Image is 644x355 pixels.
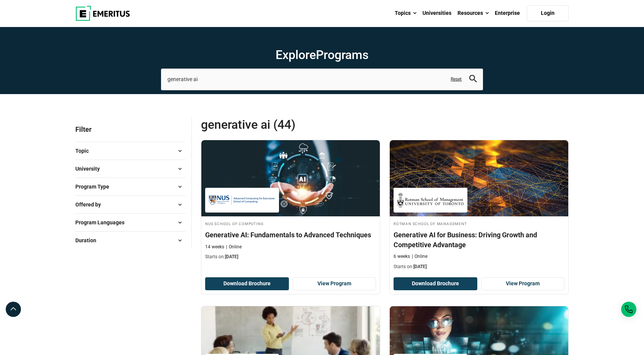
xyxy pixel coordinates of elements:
span: Topic [75,147,95,155]
p: Starts on: [394,264,564,270]
button: Download Brochure [394,277,477,290]
h4: Generative AI: Fundamentals to Advanced Techniques [205,230,376,240]
p: 14 weeks [205,244,224,250]
span: [DATE] [413,264,427,269]
p: Filter [75,117,185,142]
span: Programs [316,48,368,62]
a: AI and Machine Learning Course by Rotman School of Management - November 6, 2025 Rotman School of... [390,140,568,274]
button: Duration [75,235,185,246]
span: Offered by [75,200,107,209]
button: search [469,75,477,84]
img: Generative AI: Fundamentals to Advanced Techniques | Online Technology Course [201,140,380,216]
p: 6 weeks [394,253,410,260]
span: Program Type [75,182,115,191]
p: Online [412,253,427,260]
span: University [75,165,106,173]
img: Rotman School of Management [397,192,464,209]
a: View Program [293,277,376,290]
span: generative ai (44) [201,117,385,132]
span: Duration [75,236,102,245]
a: Reset search [451,76,462,83]
span: Program Languages [75,218,131,227]
button: University [75,163,185,174]
p: Online [226,244,242,250]
h1: Explore [161,47,483,62]
h4: NUS School of Computing [205,220,376,227]
a: Login [527,5,569,21]
img: NUS School of Computing [209,192,275,209]
button: Offered by [75,199,185,210]
img: Generative AI for Business: Driving Growth and Competitive Advantage | Online AI and Machine Lear... [390,140,568,216]
h4: Rotman School of Management [394,220,564,227]
a: search [469,77,477,84]
p: Starts on: [205,254,376,260]
h4: Generative AI for Business: Driving Growth and Competitive Advantage [394,230,564,249]
button: Download Brochure [205,277,289,290]
button: Topic [75,145,185,157]
button: Program Type [75,181,185,192]
button: Program Languages [75,217,185,228]
a: Technology Course by NUS School of Computing - September 30, 2025 NUS School of Computing NUS Sch... [201,140,380,264]
a: View Program [481,277,565,290]
span: [DATE] [225,254,238,259]
input: search-page [161,69,483,90]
